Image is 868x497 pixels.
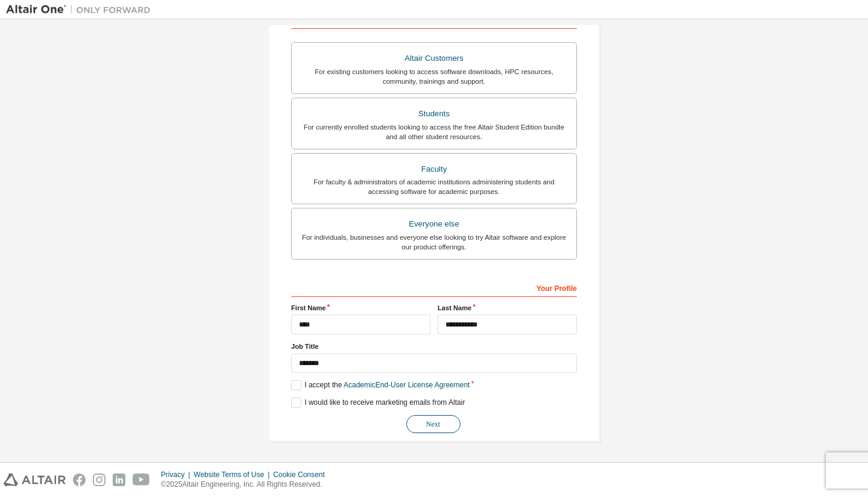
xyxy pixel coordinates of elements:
div: For existing customers looking to access software downloads, HPC resources, community, trainings ... [299,67,569,86]
div: Faculty [299,161,569,178]
p: © 2025 Altair Engineering, Inc. All Rights Reserved. [161,480,332,490]
div: Altair Customers [299,50,569,67]
label: I would like to receive marketing emails from Altair [291,398,465,408]
div: For currently enrolled students looking to access the free Altair Student Edition bundle and all ... [299,122,569,142]
div: Privacy [161,470,193,480]
div: Website Terms of Use [193,470,273,480]
label: Last Name [438,303,577,313]
div: Everyone else [299,216,569,233]
img: youtube.svg [133,474,150,486]
div: Cookie Consent [273,470,332,480]
img: Altair One [6,4,157,16]
img: facebook.svg [73,474,86,486]
a: Academic End-User License Agreement [344,381,470,389]
label: First Name [291,303,430,313]
label: I accept the [291,380,470,390]
img: altair_logo.svg [4,474,66,486]
button: Next [406,415,461,433]
img: linkedin.svg [113,474,125,486]
div: For faculty & administrators of academic institutions administering students and accessing softwa... [299,177,569,196]
div: For individuals, businesses and everyone else looking to try Altair software and explore our prod... [299,233,569,252]
div: Your Profile [291,278,577,297]
label: Job Title [291,342,577,351]
img: instagram.svg [93,474,105,486]
div: Students [299,105,569,122]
